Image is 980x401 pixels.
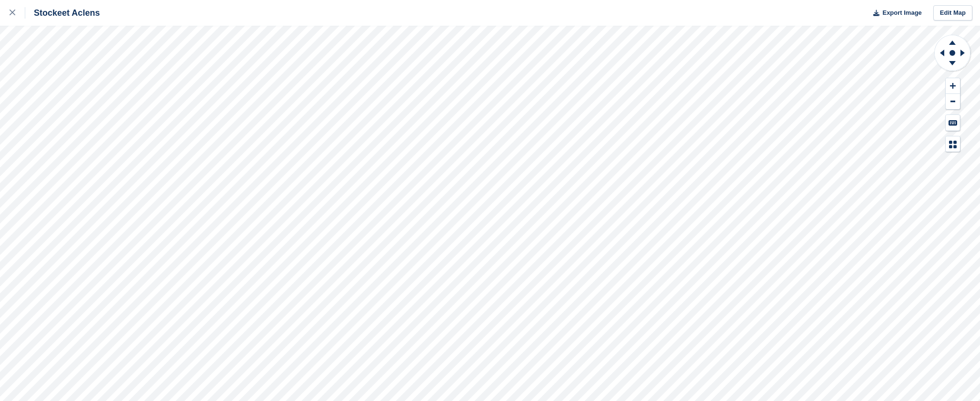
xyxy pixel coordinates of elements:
a: Edit Map [933,5,972,21]
button: Zoom In [946,78,960,94]
button: Export Image [868,5,922,21]
div: Stockeet Aclens [25,7,100,19]
button: Map Legend [946,136,960,152]
button: Keyboard Shortcuts [946,115,960,131]
button: Zoom Out [946,94,960,110]
span: Export Image [882,8,921,18]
